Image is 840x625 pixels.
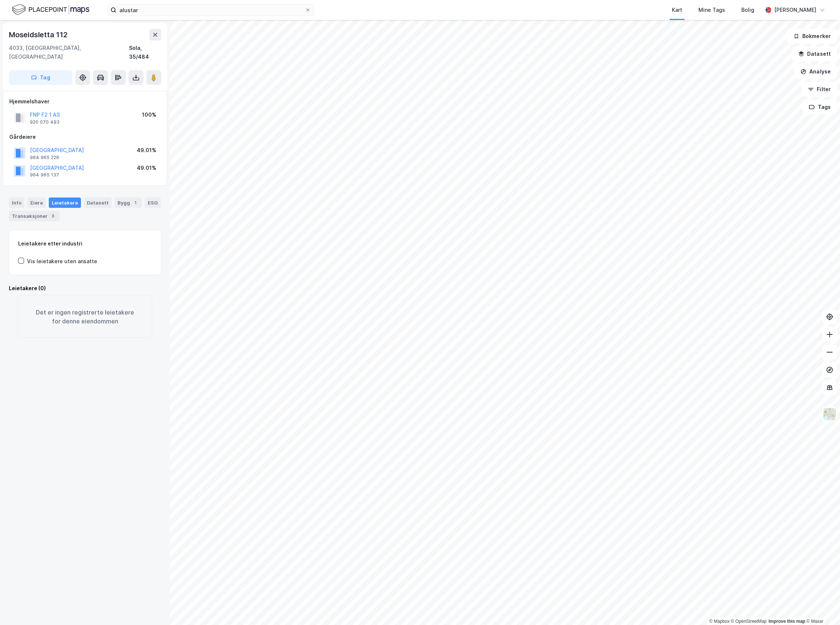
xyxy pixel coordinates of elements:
[802,82,837,97] button: Filter
[709,619,730,624] a: Mapbox
[145,198,161,208] div: ESG
[803,100,837,114] button: Tags
[49,198,81,208] div: Leietakere
[787,29,837,44] button: Bokmerker
[803,590,840,625] iframe: Chat Widget
[794,64,837,79] button: Analyse
[49,212,57,220] div: 3
[9,29,69,41] div: Moseidsletta 112
[769,619,805,624] a: Improve this map
[9,44,129,61] div: 4033, [GEOGRAPHIC_DATA], [GEOGRAPHIC_DATA]
[84,198,112,208] div: Datasett
[774,6,816,14] div: [PERSON_NAME]
[18,239,152,248] div: Leietakere etter industri
[803,590,840,625] div: Kontrollprogram for chat
[132,199,139,206] div: 1
[698,6,725,14] div: Mine Tags
[129,44,161,61] div: Sola, 35/484
[9,70,72,85] button: Tag
[741,6,754,14] div: Bolig
[30,155,59,161] div: 964 965 226
[30,172,59,178] div: 964 965 137
[9,198,24,208] div: Info
[792,47,837,61] button: Datasett
[9,284,161,293] div: Leietakere (0)
[9,211,59,221] div: Transaksjoner
[672,6,682,14] div: Kart
[137,164,156,172] div: 49.01%
[9,133,161,141] div: Gårdeiere
[142,110,156,119] div: 100%
[137,146,156,155] div: 49.01%
[9,97,161,106] div: Hjemmelshaver
[116,4,305,16] input: Søk på adresse, matrikkel, gårdeiere, leietakere eller personer
[731,619,767,624] a: OpenStreetMap
[30,119,59,125] div: 920 070 493
[12,3,89,16] img: logo.f888ab2527a4732fd821a326f86c7f29.svg
[115,198,142,208] div: Bygg
[18,296,152,338] div: Det er ingen registrerte leietakere for denne eiendommen
[27,198,46,208] div: Eiere
[823,407,837,421] img: Z
[27,257,97,266] div: Vis leietakere uten ansatte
